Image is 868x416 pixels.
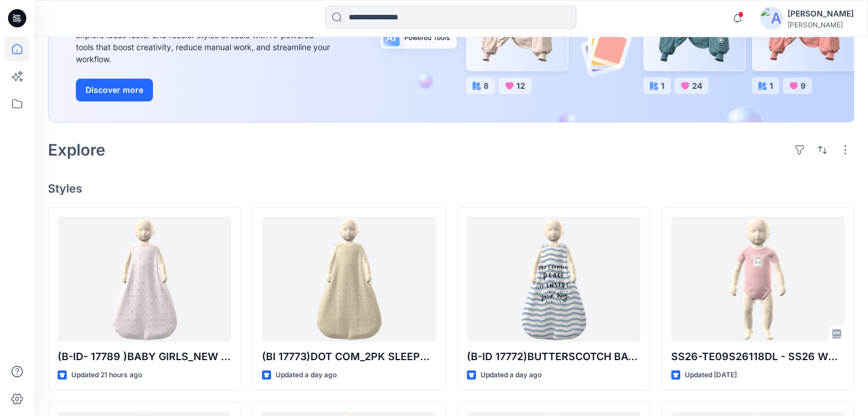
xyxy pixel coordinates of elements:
[58,217,231,342] a: (B-ID- 17789 )BABY GIRLS_NEW BORN _DITSY_SEPIAROSE SLEEPBAG
[276,369,337,381] p: Updated a day ago
[671,217,845,342] a: SS26-TE09S26118DL - SS26 WK2 MARRI 3PK BODYSUITS
[76,29,333,65] div: Explore ideas faster and recolor styles at scale with AI-powered tools that boost creativity, red...
[685,369,737,381] p: Updated [DATE]
[671,349,845,365] p: SS26-TE09S26118DL - SS26 WK2 MARRI 3PK BODYSUITS
[58,349,231,365] p: (B-ID- 17789 )BABY GIRLS_NEW BORN _DITSY_SEPIAROSE SLEEPBAG
[467,217,640,342] a: (B-ID 17772)BUTTERSCOTCH BAY_SLEEPBAG_WAVE SLOGAN_BB-SB-5162
[262,217,435,342] a: (BI 17773)DOT COM_2PK SLEEPBAG_GENDER NEUTRAL_MICRO PRINTS
[481,369,542,381] p: Updated a day ago
[48,182,854,195] h4: Styles
[760,7,783,30] img: avatar
[48,141,106,159] h2: Explore
[788,21,854,29] div: [PERSON_NAME]
[262,349,435,365] p: (BI 17773)DOT COM_2PK SLEEPBAG_GENDER NEUTRAL_MICRO PRINTS
[76,79,333,101] a: Discover more
[467,349,640,365] p: (B-ID 17772)BUTTERSCOTCH BAY_SLEEPBAG_WAVE SLOGAN_BB-SB-5162
[71,369,142,381] p: Updated 21 hours ago
[788,7,854,21] div: [PERSON_NAME]
[76,79,153,101] button: Discover more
